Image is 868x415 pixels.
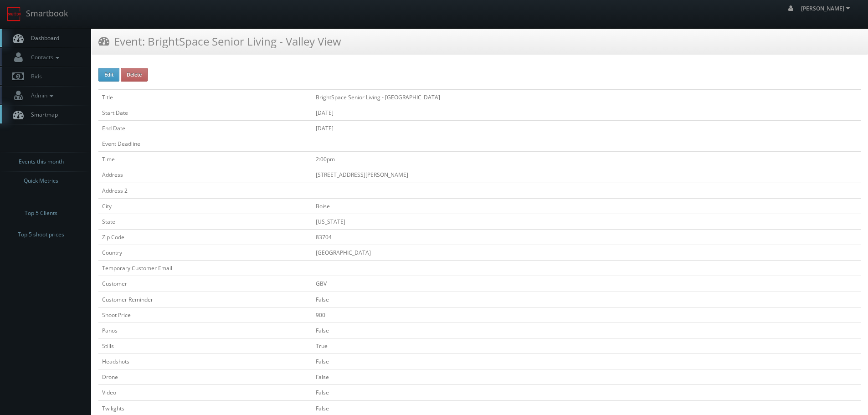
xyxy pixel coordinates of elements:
span: [PERSON_NAME] [801,5,853,12]
td: Shoot Price [98,307,312,323]
td: End Date [98,120,312,136]
td: False [312,354,861,369]
span: Contacts [26,53,62,61]
button: Delete [121,68,148,82]
td: False [312,292,861,307]
td: City [98,198,312,214]
td: False [312,323,861,338]
td: Stills [98,338,312,354]
td: Address [98,167,312,183]
td: Temporary Customer Email [98,261,312,276]
td: Title [98,89,312,105]
td: Panos [98,323,312,338]
td: 2:00pm [312,152,861,167]
td: [STREET_ADDRESS][PERSON_NAME] [312,167,861,183]
td: Zip Code [98,229,312,245]
td: Start Date [98,105,312,120]
h3: Event: BrightSpace Senior Living - Valley View [98,33,341,49]
span: Dashboard [26,34,59,42]
td: Address 2 [98,183,312,198]
td: BrightSpace Senior Living - [GEOGRAPHIC_DATA] [312,89,861,105]
span: Bids [26,72,42,80]
td: False [312,385,861,400]
span: Top 5 Clients [25,209,57,218]
td: True [312,338,861,354]
td: 83704 [312,229,861,245]
td: Video [98,385,312,400]
td: Time [98,152,312,167]
button: Edit [98,68,119,82]
td: Event Deadline [98,136,312,152]
span: Quick Metrics [24,176,58,185]
td: False [312,369,861,385]
td: 900 [312,307,861,323]
td: State [98,214,312,229]
td: [DATE] [312,105,861,120]
td: [US_STATE] [312,214,861,229]
span: Top 5 shoot prices [18,230,64,239]
td: [DATE] [312,120,861,136]
td: [GEOGRAPHIC_DATA] [312,245,861,261]
td: Country [98,245,312,261]
td: Customer [98,276,312,292]
span: Events this month [19,157,64,166]
td: Headshots [98,354,312,369]
td: GBV [312,276,861,292]
td: Customer Reminder [98,292,312,307]
td: Drone [98,369,312,385]
span: Admin [26,92,56,99]
img: smartbook-logo.png [7,7,21,21]
span: Smartmap [26,111,58,118]
td: Boise [312,198,861,214]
